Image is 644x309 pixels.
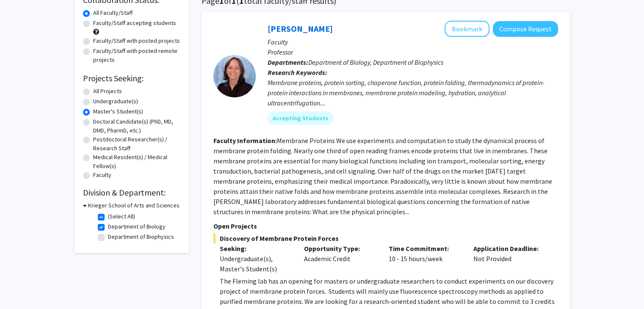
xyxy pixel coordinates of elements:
label: All Projects [93,87,122,96]
span: Department of Biology, Department of Biophysics [308,58,443,66]
p: Professor [268,47,558,57]
label: Faculty/Staff with posted remote projects [93,47,180,64]
p: Time Commitment: [389,243,461,254]
label: All Faculty/Staff [93,8,133,17]
label: Department of Biology [108,222,166,231]
button: Add Karen Fleming to Bookmarks [445,21,489,37]
p: Open Projects [213,221,558,231]
iframe: Chat [6,271,36,303]
fg-read-more: Membrane Proteins We use experiments and computation to study the dynamical process of membrane p... [213,136,552,216]
div: Academic Credit [298,243,382,274]
p: Application Deadline: [473,243,545,254]
h3: Krieger School of Arts and Sciences [88,201,180,210]
div: Undergraduate(s), Master's Student(s) [220,254,292,274]
p: Opportunity Type: [304,243,376,254]
b: Research Keywords: [268,68,327,77]
div: Membrane proteins, protein sorting, chaperone function, protein folding, thermodynamics of protei... [268,77,558,108]
label: Faculty/Staff with posted projects [93,36,180,45]
b: Faculty Information: [213,136,277,145]
p: Faculty [268,37,558,47]
label: (Select All) [108,212,135,221]
label: Faculty/Staff accepting students [93,19,176,28]
label: Medical Resident(s) / Medical Fellow(s) [93,153,180,171]
h2: Division & Department: [83,188,180,198]
label: Department of Biophysics [108,232,174,241]
div: 10 - 15 hours/week [382,243,467,274]
button: Compose Request to Karen Fleming [493,21,558,37]
label: Master's Student(s) [93,107,143,116]
mat-chip: Accepting Students [268,111,334,125]
label: Doctoral Candidate(s) (PhD, MD, DMD, PharmD, etc.) [93,117,180,135]
p: Seeking: [220,243,292,254]
label: Postdoctoral Researcher(s) / Research Staff [93,135,180,153]
label: Undergraduate(s) [93,97,138,106]
h2: Projects Seeking: [83,73,180,83]
a: [PERSON_NAME] [268,23,333,34]
b: Departments: [268,58,308,66]
span: Discovery of Membrane Protein Forces [213,233,558,243]
label: Faculty [93,171,111,179]
div: Not Provided [467,243,552,274]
